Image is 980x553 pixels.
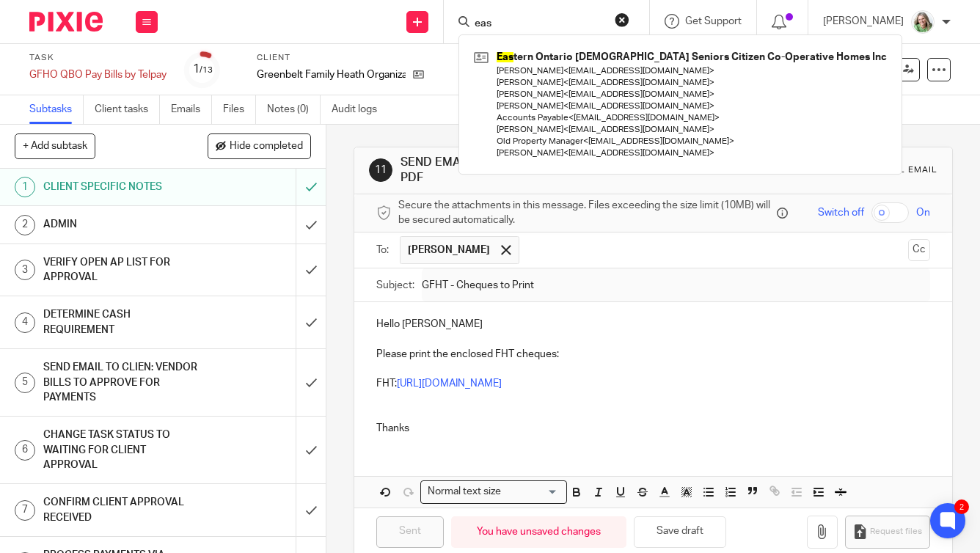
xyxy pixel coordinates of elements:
button: Hide completed [208,133,311,158]
button: Request files [845,516,930,549]
div: 11 [369,158,392,182]
small: /13 [200,66,213,74]
label: To: [376,243,392,257]
span: Switch off [818,205,864,220]
div: 4 [15,312,35,333]
h1: CLIENT SPECIFIC NOTES [43,176,202,198]
span: Hide completed [230,141,303,153]
div: To enrich screen reader interactions, please activate Accessibility in Grammarly extension settings [354,302,951,447]
button: Clear [615,12,629,27]
span: Normal text size [424,484,504,499]
a: Audit logs [332,95,388,124]
p: Greenbelt Family Heath Organization [257,67,406,82]
label: Task [29,52,167,64]
div: GFHO QBO Pay Bills by Telpay [29,67,167,82]
a: Files [223,95,256,124]
span: Get Support [685,16,742,26]
div: 6 [15,440,35,461]
h1: SEND EMAIL TO CLIENT TO PRINT CHEQUES FROM PDF [401,155,684,186]
span: On [916,205,930,220]
div: Search for option [420,480,567,503]
a: Client tasks [95,95,160,124]
div: 1 [15,177,35,197]
div: 1 [193,61,213,78]
span: [PERSON_NAME] [408,243,490,257]
span: Secure the attachments in this message. Files exceeding the size limit (10MB) will be secured aut... [398,198,773,228]
span: Request files [870,526,922,538]
h1: CONFIRM CLIENT APPROVAL RECEIVED [43,491,202,529]
h1: DETERMINE CASH REQUIREMENT [43,304,202,341]
a: [URL][DOMAIN_NAME] [397,378,502,389]
p: Please print the enclosed FHT cheques: [376,347,929,362]
label: Subject: [376,278,414,293]
h1: VERIFY OPEN AP LIST FOR APPROVAL [43,252,202,289]
div: 7 [15,500,35,521]
a: Emails [171,95,212,124]
button: Save draft [634,516,726,548]
a: Subtasks [29,95,84,124]
h1: CHANGE TASK STATUS TO WAITING FOR CLIENT APPROVAL [43,424,202,476]
div: 5 [15,373,35,393]
img: Pixie [29,12,103,32]
h1: ADMIN [43,213,202,235]
label: Client [257,52,443,64]
h1: SEND EMAIL TO CLIEN: VENDOR BILLS TO APPROVE FOR PAYMENTS [43,356,202,409]
p: Hello [PERSON_NAME] [376,317,929,332]
button: + Add subtask [15,133,95,158]
div: 2 [15,215,35,235]
input: Search [473,18,605,31]
button: Cc [908,239,930,261]
input: Search for option [505,484,558,499]
p: Thanks [376,421,929,436]
a: Notes (0) [267,95,321,124]
div: You have unsaved changes [451,516,626,548]
input: Sent [376,516,444,548]
div: 3 [15,260,35,280]
p: FHT: [376,376,929,391]
img: KC%20Photo.jpg [911,10,935,34]
p: [PERSON_NAME] [823,14,904,29]
div: 2 [954,499,969,514]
